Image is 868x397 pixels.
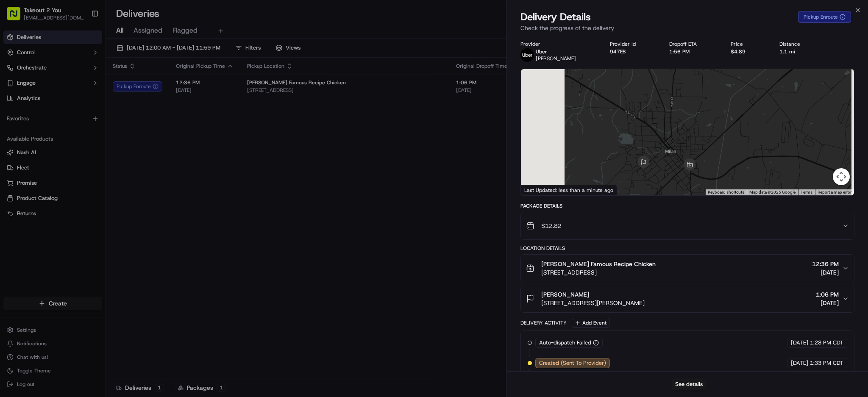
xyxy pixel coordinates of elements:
[816,299,839,307] span: [DATE]
[84,210,103,217] span: Pylon
[60,210,103,217] a: Powered byPylon
[28,131,31,138] span: •
[8,34,154,47] p: Welcome 👋
[539,339,591,347] span: Auto-dispatch Failed
[779,41,821,47] div: Distance
[671,378,707,390] button: See details
[8,81,24,96] img: 1736555255976-a54dd68f-1ca7-489b-9aae-adbdc363a1c4
[812,268,839,277] span: [DATE]
[521,212,854,239] button: $12.82
[521,185,617,195] div: Last Updated: less than a minute ago
[520,10,591,24] span: Delivery Details
[80,189,136,198] span: API Documentation
[708,189,744,195] button: Keyboard shortcuts
[610,48,626,55] button: 947EB
[520,319,567,326] div: Delivery Activity
[731,48,766,55] div: $4.89
[791,359,808,367] span: [DATE]
[8,8,25,25] img: Nash
[791,339,808,347] span: [DATE]
[610,41,656,47] div: Provider Id
[536,48,576,55] p: Uber
[33,131,50,138] span: [DATE]
[8,146,22,160] img: Liam S.
[539,359,606,367] span: Created (Sent To Provider)
[536,55,576,62] span: [PERSON_NAME]
[812,260,839,268] span: 12:36 PM
[541,290,589,299] span: [PERSON_NAME]
[520,48,534,62] img: uber-new-logo.jpeg
[731,41,766,47] div: Price
[520,24,854,32] p: Check the progress of the delivery
[8,190,15,197] div: 📗
[523,184,551,195] img: Google
[18,81,33,96] img: 5e9a9d7314ff4150bce227a61376b483.jpg
[22,55,153,64] input: Got a question? Start typing here...
[669,48,717,55] div: 1:56 PM
[669,41,717,47] div: Dropoff ETA
[144,83,154,94] button: Start new chat
[521,285,854,312] button: [PERSON_NAME][STREET_ADDRESS][PERSON_NAME]1:06 PM[DATE]
[131,108,154,119] button: See all
[17,189,65,198] span: Knowledge Base
[68,186,139,201] a: 💻API Documentation
[8,110,57,117] div: Past conversations
[801,190,812,194] a: Terms (opens in new tab)
[17,155,24,161] img: 1736555255976-a54dd68f-1ca7-489b-9aae-adbdc363a1c4
[572,318,609,328] button: Add Event
[521,255,854,282] button: [PERSON_NAME] Famous Recipe Chicken[STREET_ADDRESS]12:36 PM[DATE]
[38,89,117,96] div: We're available if you need us!
[833,168,850,185] button: Map camera controls
[816,290,839,299] span: 1:06 PM
[520,203,854,209] div: Package Details
[70,154,73,161] span: •
[810,359,843,367] span: 1:33 PM CDT
[541,222,562,230] span: $12.82
[5,186,68,201] a: 📗Knowledge Base
[75,154,92,161] span: [DATE]
[26,154,69,161] span: [PERSON_NAME]
[520,41,596,47] div: Provider
[72,190,78,197] div: 💻
[541,299,645,307] span: [STREET_ADDRESS][PERSON_NAME]
[818,190,851,194] a: Report a map error
[520,245,854,252] div: Location Details
[523,184,551,195] a: Open this area in Google Maps (opens a new window)
[541,268,656,277] span: [STREET_ADDRESS]
[779,48,821,55] div: 1.1 mi
[541,260,656,268] span: [PERSON_NAME] Famous Recipe Chicken
[810,339,843,347] span: 1:28 PM CDT
[749,190,796,194] span: Map data ©2025 Google
[38,81,139,89] div: Start new chat
[798,11,851,23] button: Pickup Enroute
